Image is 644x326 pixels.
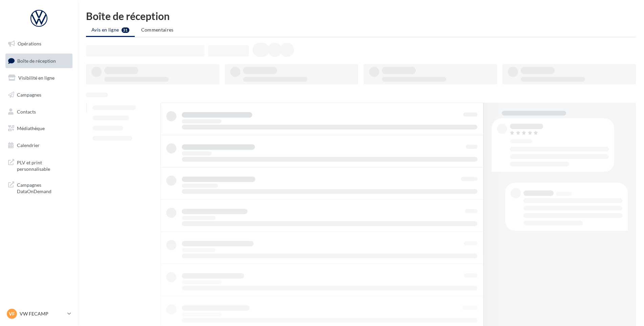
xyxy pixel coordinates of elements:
span: Opérations [18,41,41,46]
a: Contacts [4,105,74,119]
span: Commentaires [141,27,174,33]
a: Opérations [4,37,74,51]
a: Campagnes DataOnDemand [4,178,74,198]
span: Calendrier [17,142,40,148]
span: Médiathèque [17,125,45,131]
span: Boîte de réception [17,58,56,63]
span: Campagnes DataOnDemand [17,180,70,195]
a: Calendrier [4,138,74,152]
span: Campagnes [17,92,41,98]
span: Contacts [17,108,36,114]
a: PLV et print personnalisable [4,155,74,175]
span: PLV et print personnalisable [17,158,70,172]
span: VF [9,310,15,317]
span: Visibilité en ligne [18,75,55,81]
a: Visibilité en ligne [4,71,74,85]
a: Campagnes [4,88,74,102]
a: Médiathèque [4,121,74,136]
p: VW FECAMP [20,310,65,317]
div: Boîte de réception [86,11,636,21]
a: VF VW FECAMP [5,307,72,320]
a: Boîte de réception [4,54,74,68]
